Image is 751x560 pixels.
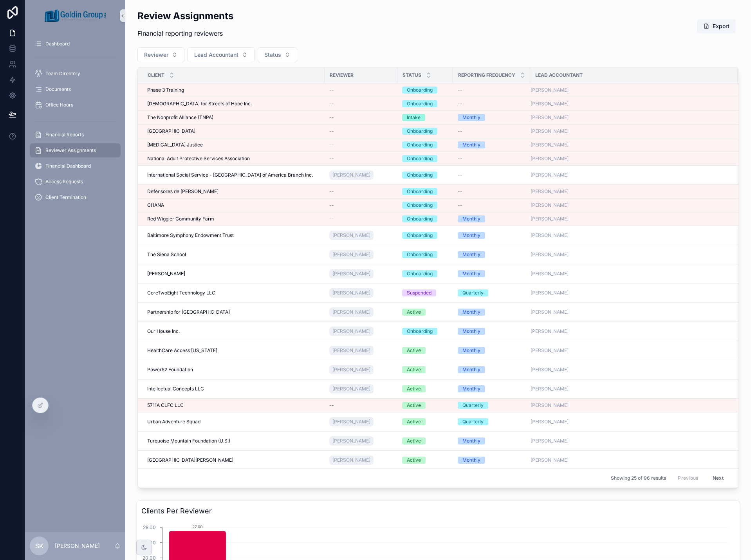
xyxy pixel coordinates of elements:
[329,344,393,357] a: [PERSON_NAME]
[147,232,320,238] a: Baltimore Symphony Endowment Trust
[407,172,433,179] div: Onboarding
[147,87,320,93] a: Phase 3 Training
[147,216,214,222] span: Red Wiggler Community Farm
[458,172,462,178] span: --
[531,172,728,178] a: [PERSON_NAME]
[332,347,370,354] span: [PERSON_NAME]
[531,114,569,121] a: [PERSON_NAME]
[407,347,421,354] div: Active
[147,202,320,208] a: CHANA
[402,128,448,135] a: Onboarding
[147,290,320,296] a: CoreTwoEight Technology LLC
[531,419,728,425] a: [PERSON_NAME]
[462,437,480,444] div: Monthly
[329,365,374,374] a: [PERSON_NAME]
[147,328,320,334] a: Our House Inc.
[462,418,484,425] div: Quarterly
[147,232,234,238] span: Baltimore Symphony Endowment Trust
[402,188,448,195] a: Onboarding
[147,128,320,134] a: [GEOGRAPHIC_DATA]
[147,128,195,134] span: [GEOGRAPHIC_DATA]
[147,114,213,121] span: The Nonprofit Alliance (TNPA)
[402,457,448,464] a: Active
[458,309,525,316] a: Monthly
[30,128,121,142] a: Financial Reports
[462,270,480,277] div: Monthly
[30,190,121,204] a: Client Termination
[531,457,569,463] a: [PERSON_NAME]
[531,216,569,222] a: [PERSON_NAME]
[458,202,462,208] span: --
[458,347,525,354] a: Monthly
[407,155,433,162] div: Onboarding
[407,437,421,444] div: Active
[458,270,525,277] a: Monthly
[147,419,320,425] a: Urban Adventure Squad
[147,347,320,354] a: HealthCare Access [US_STATE]
[147,142,320,148] a: [MEDICAL_DATA] Justice
[329,101,334,107] span: --
[531,347,569,354] span: [PERSON_NAME]
[458,155,525,162] a: --
[531,216,728,222] a: [PERSON_NAME]
[45,41,70,47] span: Dashboard
[531,251,569,258] a: [PERSON_NAME]
[332,457,370,463] span: [PERSON_NAME]
[332,290,370,296] span: [PERSON_NAME]
[147,386,204,392] span: Intellectual Concepts LLC
[462,402,484,409] div: Quarterly
[329,455,374,465] a: [PERSON_NAME]
[531,232,728,238] a: [PERSON_NAME]
[462,328,480,335] div: Monthly
[147,87,184,93] span: Phase 3 Training
[137,9,233,22] h2: Review Assignments
[531,202,569,208] a: [PERSON_NAME]
[531,188,569,195] a: [PERSON_NAME]
[407,215,433,222] div: Onboarding
[407,366,421,373] div: Active
[531,309,569,315] span: [PERSON_NAME]
[332,309,370,315] span: [PERSON_NAME]
[458,87,462,93] span: --
[147,347,217,354] span: HealthCare Access [US_STATE]
[458,128,525,134] a: --
[147,155,320,162] a: National Adult Protective Services Association
[531,457,728,463] a: [PERSON_NAME]
[45,102,73,108] span: Office Hours
[30,143,121,157] a: Reviewer Assignments
[458,101,462,107] span: --
[407,87,433,94] div: Onboarding
[147,367,320,373] a: Power52 Foundation
[462,366,480,373] div: Monthly
[147,101,320,107] a: [DEMOGRAPHIC_DATA] for Streets of Hope Inc.
[407,202,433,209] div: Onboarding
[329,415,393,428] a: [PERSON_NAME]
[531,128,569,134] a: [PERSON_NAME]
[147,328,180,334] span: Our House Inc.
[531,386,569,392] a: [PERSON_NAME]
[531,155,569,162] a: [PERSON_NAME]
[332,232,370,238] span: [PERSON_NAME]
[402,215,448,222] a: Onboarding
[329,216,334,222] span: --
[147,271,320,277] a: [PERSON_NAME]
[332,328,370,334] span: [PERSON_NAME]
[407,128,433,135] div: Onboarding
[137,47,184,62] button: Select Button
[697,19,736,33] button: Export
[30,175,121,189] a: Access Requests
[402,141,448,148] a: Onboarding
[458,155,462,162] span: --
[30,82,121,96] a: Documents
[402,385,448,392] a: Active
[402,172,448,179] a: Onboarding
[329,188,393,195] a: --
[531,402,728,408] a: [PERSON_NAME]
[148,72,164,78] span: Client
[531,271,569,277] a: [PERSON_NAME]
[402,289,448,296] a: Suspended
[531,114,728,121] a: [PERSON_NAME]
